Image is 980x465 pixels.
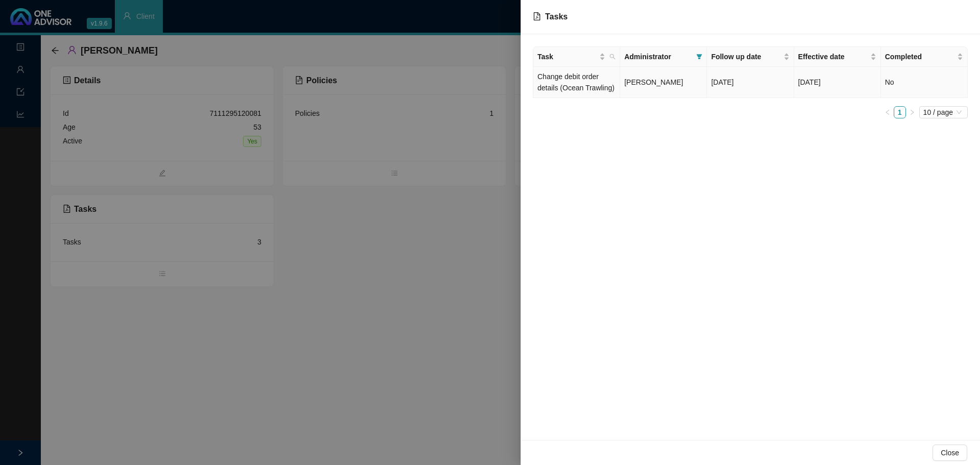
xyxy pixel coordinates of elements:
span: right [909,109,915,115]
li: Next Page [906,106,918,118]
th: Effective date [794,47,881,67]
span: Completed [885,51,955,62]
td: No [881,67,968,98]
button: left [881,106,894,118]
span: Tasks [545,12,568,21]
td: [DATE] [794,67,881,98]
span: left [885,109,891,115]
th: Completed [881,47,968,67]
span: Close [941,447,959,458]
li: 1 [894,106,906,118]
td: [DATE] [707,67,794,98]
div: Page Size [919,106,968,118]
th: Task [533,47,620,67]
span: Administrator [624,51,692,62]
th: Follow up date [707,47,794,67]
a: 1 [894,107,905,118]
span: Task [537,51,597,62]
li: Previous Page [881,106,894,118]
span: filter [696,54,702,60]
span: search [607,49,618,64]
span: Follow up date [711,51,781,62]
span: file-pdf [533,12,541,20]
span: Effective date [798,51,868,62]
span: filter [694,49,704,64]
td: Change debit order details (Ocean Trawling) [533,67,620,98]
span: search [609,54,616,60]
span: 10 / page [923,107,964,118]
button: right [906,106,918,118]
button: Close [933,445,967,461]
span: [PERSON_NAME] [624,78,683,86]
